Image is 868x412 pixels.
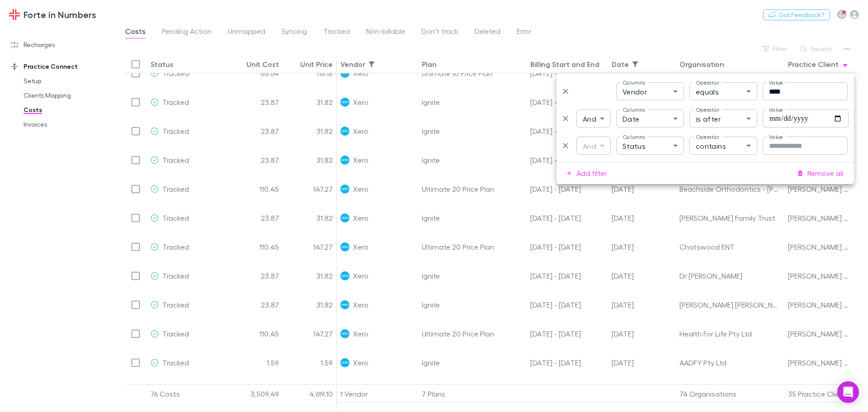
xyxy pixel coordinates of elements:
div: 31.82 [283,146,337,175]
div: Filter [557,73,854,184]
span: Costs [125,27,146,38]
div: Ignite [418,117,527,146]
button: Remove all [791,166,850,180]
span: Tracked [162,213,189,222]
a: Forte in Numbers [4,4,102,25]
div: [PERSON_NAME] And Co Pty Ltd [788,261,850,290]
span: Syncing [282,27,307,38]
div: [PERSON_NAME] And Co Pty Ltd [788,348,850,377]
span: Xero [353,232,368,261]
div: 4,619.10 [283,385,337,403]
div: [PERSON_NAME] And Co Pty Ltd [788,377,850,406]
div: 11 Sep 2025 [608,319,676,348]
h3: Forte in Numbers [24,9,96,20]
div: 147.27 [283,232,337,261]
label: Columns [623,133,646,140]
span: Tracked [323,27,350,38]
div: [PERSON_NAME] And Co Pty Ltd [788,319,850,348]
img: Xero's Logo [340,156,349,165]
div: [PERSON_NAME] T/As St [PERSON_NAME] [MEDICAL_DATA] Clinic [679,377,781,406]
div: 11 Sep 2025 [608,348,676,377]
div: Health For Life Pty Ltd [679,319,781,348]
div: 1.59 [228,348,283,377]
div: 11 Aug - 10 Sep 25 [527,59,608,88]
div: 23.87 [228,290,283,319]
label: Operator [696,133,719,140]
div: 31.82 [283,204,337,232]
div: 118.18 [283,59,337,88]
div: Beachside Orthodontics - [PERSON_NAME] [679,175,781,203]
img: Xero's Logo [340,98,349,107]
div: Chatswood ENT [679,232,781,261]
div: 11 Sep 2025 [608,204,676,232]
span: Xero [353,88,368,116]
div: 11 Aug - 10 Sep 25 [527,204,608,232]
a: Practice Connect [2,59,122,74]
div: [PERSON_NAME] Family Trust [679,204,781,232]
div: 110.45 [228,232,283,261]
div: Ultimate 20 Price Plan [418,232,527,261]
label: Columns [623,105,646,113]
div: Ignite [418,348,527,377]
label: Value [769,105,783,113]
img: Xero's Logo [340,271,349,280]
div: 31.82 [283,261,337,290]
div: Vendor [340,60,365,69]
img: Xero's Logo [340,185,349,194]
div: Plan [422,60,437,69]
span: Tracked [162,242,189,251]
div: 23.87 [228,117,283,146]
div: 11 Sep 2025 [608,175,676,204]
span: Tracked [162,329,189,338]
div: 11 Sep 2025 [608,232,676,261]
div: Ultimate 10 Price Plan [418,59,527,88]
div: Dr [PERSON_NAME] [679,261,781,290]
div: 11 Aug - 10 Sep 25 [527,319,608,348]
span: Tracked [162,358,189,367]
button: Sort [840,59,850,70]
span: Non-billable [366,27,405,38]
span: Xero [353,117,368,145]
button: Show filters [366,59,377,70]
img: Xero's Logo [340,213,349,223]
span: Tracked [162,185,189,193]
img: Xero's Logo [340,329,349,338]
span: Tracked [162,156,189,164]
div: 23.87 [228,261,283,290]
span: Tracked [162,127,189,135]
div: 11 Sep 2025 [608,377,676,406]
button: Delete [560,140,571,151]
div: 1.59 [283,348,337,377]
div: 31.82 [283,290,337,319]
label: Operator [696,105,719,113]
span: Unmapped [228,27,265,38]
div: 11 Sep 2025 [608,290,676,319]
div: Organisation [679,60,724,69]
button: Filter [758,43,793,54]
span: Xero [353,348,368,377]
span: Xero [353,290,368,319]
div: 7 Plans [418,385,527,403]
div: Practice Client [788,60,839,69]
a: Clients Mapping [14,88,122,103]
div: 1 active filter [366,59,377,70]
img: Xero's Logo [340,358,349,367]
div: Ignite [418,146,527,175]
div: Unit Price [300,60,333,69]
span: Xero [353,146,368,174]
div: 31.82 [283,88,337,117]
div: [PERSON_NAME] And Co Pty Ltd [788,290,850,319]
div: Status [616,137,684,155]
div: AADFY Pty Ltd [679,348,781,377]
div: is after [689,109,757,128]
span: Tracked [162,271,189,280]
div: 68.18 [228,377,283,406]
label: Value [769,78,783,86]
div: 23.87 [228,88,283,117]
div: Ignite [418,290,527,319]
div: 11 Aug - 10 Sep 25 [527,261,608,290]
div: 110.45 [228,319,283,348]
div: 11 Aug - 10 Sep 25 [527,290,608,319]
div: 76 Costs [147,385,228,403]
img: Xero's Logo [340,242,349,251]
